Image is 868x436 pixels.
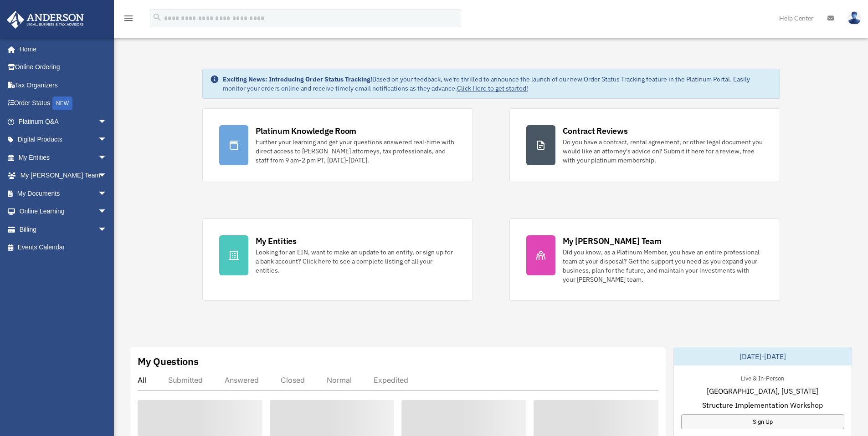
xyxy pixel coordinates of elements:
[138,355,199,368] div: My Questions
[563,137,763,165] div: Do you have a contract, rental agreement, or other legal document you would like an attorney's ad...
[6,131,121,149] a: Digital Productsarrow_drop_down
[563,248,763,284] div: Did you know, as a Platinum Member, you have an entire professional team at your disposal? Get th...
[6,94,121,113] a: Order StatusNEW
[223,75,372,83] strong: Exciting News: Introducing Order Status Tracking!
[6,167,121,185] a: My [PERSON_NAME] Teamarrow_drop_down
[327,375,352,385] div: Normal
[509,108,780,182] a: Contract Reviews Do you have a contract, rental agreement, or other legal document you would like...
[509,218,780,301] a: My [PERSON_NAME] Team Did you know, as a Platinum Member, you have an entire professional team at...
[152,12,162,22] i: search
[98,112,116,131] span: arrow_drop_down
[6,58,121,76] a: Online Ordering
[563,235,662,247] div: My [PERSON_NAME] Team
[681,414,844,429] a: Sign Up
[98,203,116,221] span: arrow_drop_down
[6,112,121,131] a: Platinum Q&Aarrow_drop_down
[374,375,408,385] div: Expedited
[223,75,772,93] div: Based on your feedback, we're thrilled to announce the launch of our new Order Status Tracking fe...
[98,148,116,167] span: arrow_drop_down
[123,16,134,24] a: menu
[202,218,473,301] a: My Entities Looking for an EIN, want to make an update to an entity, or sign up for a bank accoun...
[98,184,116,203] span: arrow_drop_down
[256,235,297,247] div: My Entities
[98,167,116,185] span: arrow_drop_down
[98,220,116,239] span: arrow_drop_down
[281,375,305,385] div: Closed
[457,84,528,92] a: Click Here to get started!
[707,385,818,396] span: [GEOGRAPHIC_DATA], [US_STATE]
[256,125,357,137] div: Platinum Knowledge Room
[4,11,87,29] img: Anderson Advisors Platinum Portal
[256,137,456,165] div: Further your learning and get your questions answered real-time with direct access to [PERSON_NAM...
[6,40,116,58] a: Home
[734,373,791,382] div: Live & In-Person
[6,203,121,221] a: Online Learningarrow_drop_down
[123,13,134,24] i: menu
[6,220,121,238] a: Billingarrow_drop_down
[674,347,852,365] div: [DATE]-[DATE]
[52,96,72,110] div: NEW
[702,400,823,411] span: Structure Implementation Workshop
[98,131,116,149] span: arrow_drop_down
[563,125,628,137] div: Contract Reviews
[202,108,473,182] a: Platinum Knowledge Room Further your learning and get your questions answered real-time with dire...
[138,375,146,385] div: All
[168,375,203,385] div: Submitted
[6,76,121,94] a: Tax Organizers
[225,375,259,385] div: Answered
[6,238,121,257] a: Events Calendar
[6,184,121,203] a: My Documentsarrow_drop_down
[847,11,861,25] img: User Pic
[256,248,456,275] div: Looking for an EIN, want to make an update to an entity, or sign up for a bank account? Click her...
[6,148,121,167] a: My Entitiesarrow_drop_down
